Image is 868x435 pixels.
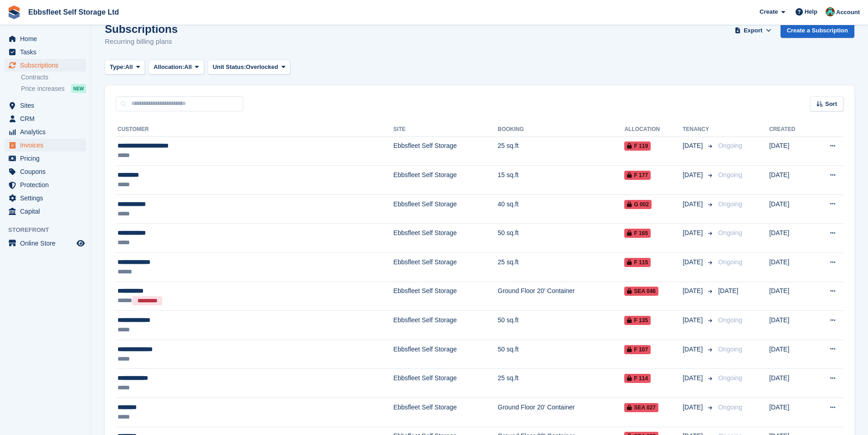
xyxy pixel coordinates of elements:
[769,398,812,427] td: [DATE]
[20,139,75,152] span: Invoices
[718,171,742,178] span: Ongoing
[21,73,86,82] a: Contracts
[498,253,624,282] td: 25 sq.ft
[624,258,651,267] span: F 115
[8,225,91,235] span: Storefront
[769,136,812,166] td: [DATE]
[5,178,86,191] a: menu
[683,228,704,238] span: [DATE]
[498,166,624,195] td: 15 sq.ft
[20,112,75,125] span: CRM
[498,194,624,224] td: 40 sq.ft
[393,398,498,427] td: Ebbsfleet Self Storage
[624,374,651,383] span: F 114
[718,287,738,294] span: [DATE]
[393,136,498,166] td: Ebbsfleet Self Storage
[393,311,498,340] td: Ebbsfleet Self Storage
[20,205,75,218] span: Capital
[718,404,742,411] span: Ongoing
[5,165,86,178] a: menu
[683,373,704,383] span: [DATE]
[498,369,624,398] td: 25 sq.ft
[718,346,742,353] span: Ongoing
[760,7,778,16] span: Create
[393,224,498,253] td: Ebbsfleet Self Storage
[393,340,498,369] td: Ebbsfleet Self Storage
[769,224,812,253] td: [DATE]
[393,369,498,398] td: Ebbsfleet Self Storage
[5,99,86,112] a: menu
[836,8,860,17] span: Account
[5,59,86,72] a: menu
[683,286,704,296] span: [DATE]
[393,194,498,224] td: Ebbsfleet Self Storage
[624,200,652,209] span: G 002
[125,63,133,72] span: All
[624,345,651,354] span: F 107
[20,59,75,72] span: Subscriptions
[683,170,704,180] span: [DATE]
[20,152,75,165] span: Pricing
[624,122,683,137] th: Allocation
[105,37,178,47] p: Recurring billing plans
[116,122,393,137] th: Customer
[498,398,624,427] td: Ground Floor 20' Container
[683,122,714,137] th: Tenancy
[718,142,742,149] span: Ongoing
[5,237,86,250] a: menu
[20,237,75,250] span: Online Store
[246,63,278,72] span: Overlocked
[498,282,624,311] td: Ground Floor 20' Container
[21,84,86,94] a: Price increases NEW
[20,46,75,58] span: Tasks
[149,60,204,75] button: Allocation: All
[769,122,812,137] th: Created
[20,178,75,191] span: Protection
[75,238,86,249] a: Preview store
[498,311,624,340] td: 50 sq.ft
[718,200,742,208] span: Ongoing
[805,7,817,16] span: Help
[20,32,75,45] span: Home
[105,23,178,35] h1: Subscriptions
[769,166,812,195] td: [DATE]
[683,403,704,412] span: [DATE]
[498,136,624,166] td: 25 sq.ft
[683,141,704,151] span: [DATE]
[154,63,184,72] span: Allocation:
[769,282,812,311] td: [DATE]
[5,192,86,204] a: menu
[21,84,65,93] span: Price increases
[624,142,651,151] span: F 119
[20,99,75,112] span: Sites
[5,32,86,45] a: menu
[498,224,624,253] td: 50 sq.ft
[825,100,837,109] span: Sort
[20,126,75,138] span: Analytics
[213,63,246,72] span: Unit Status:
[624,287,658,296] span: SEA 046
[718,229,742,236] span: Ongoing
[733,23,773,38] button: Export
[71,84,86,93] div: NEW
[25,5,123,20] a: Ebbsfleet Self Storage Ltd
[393,282,498,311] td: Ebbsfleet Self Storage
[718,374,742,382] span: Ongoing
[20,165,75,178] span: Coupons
[5,112,86,125] a: menu
[105,60,145,75] button: Type: All
[498,340,624,369] td: 50 sq.ft
[7,5,21,19] img: stora-icon-8386f47178a22dfd0bd8f6a31ec36ba5ce8667c1dd55bd0f319d3a0aa187defe.svg
[683,199,704,209] span: [DATE]
[393,253,498,282] td: Ebbsfleet Self Storage
[683,315,704,325] span: [DATE]
[683,257,704,267] span: [DATE]
[769,340,812,369] td: [DATE]
[683,345,704,354] span: [DATE]
[624,229,651,238] span: F 165
[5,152,86,165] a: menu
[20,192,75,204] span: Settings
[498,122,624,137] th: Booking
[744,26,762,35] span: Export
[769,311,812,340] td: [DATE]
